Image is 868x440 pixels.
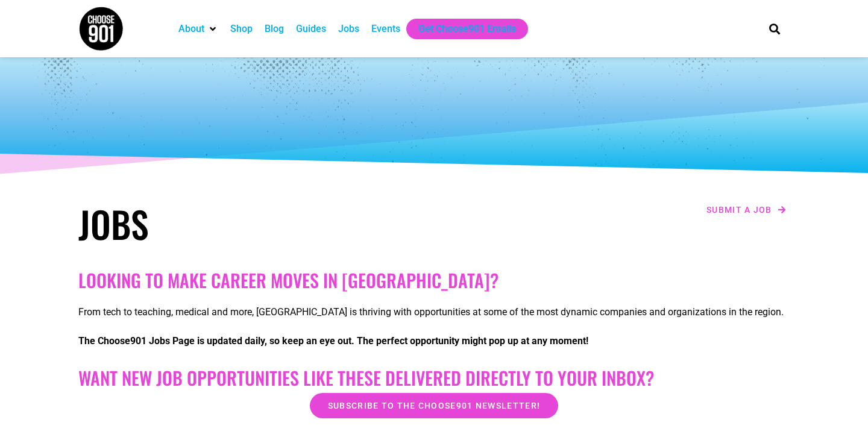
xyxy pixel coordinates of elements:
h2: Want New Job Opportunities like these Delivered Directly to your Inbox? [78,367,790,389]
span: Submit a job [706,206,772,214]
h1: Jobs [78,202,428,245]
p: From tech to teaching, medical and more, [GEOGRAPHIC_DATA] is thriving with opportunities at some... [78,305,790,319]
div: About [172,19,224,39]
a: Events [371,22,400,36]
a: Subscribe to the Choose901 newsletter! [310,393,558,418]
div: Search [765,19,785,39]
strong: The Choose901 Jobs Page is updated daily, so keep an eye out. The perfect opportunity might pop u... [78,335,588,347]
a: Jobs [338,22,359,36]
a: Guides [296,22,326,36]
a: Blog [265,22,284,36]
nav: Main nav [172,19,749,39]
a: Shop [230,22,253,36]
a: About [178,22,204,36]
a: Submit a job [703,202,790,218]
h2: Looking to make career moves in [GEOGRAPHIC_DATA]? [78,269,790,291]
span: Subscribe to the Choose901 newsletter! [328,401,540,410]
a: Get Choose901 Emails [418,22,516,36]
